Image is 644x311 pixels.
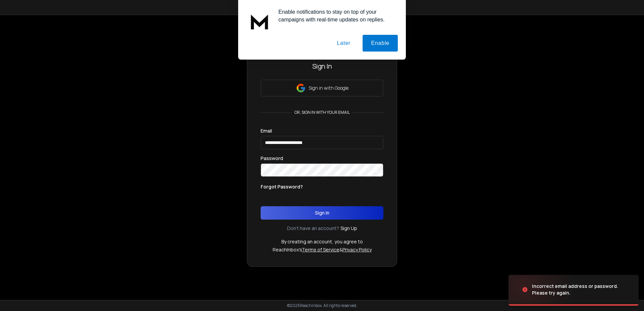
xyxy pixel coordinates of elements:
[273,246,372,253] p: ReachInbox's &
[302,246,339,253] a: Terms of Service
[261,206,383,220] button: Sign In
[261,62,383,71] h3: Sign In
[273,8,398,23] div: Enable notifications to stay on top of your campaigns with real-time updates on replies.
[292,110,353,115] p: or, sign in with your email
[261,156,283,161] label: Password
[363,35,398,52] button: Enable
[532,283,631,296] div: Incorrect email address or password. Please try again.
[281,238,363,245] p: By creating an account, you agree to
[287,303,357,308] p: © 2025 Reachinbox. All rights reserved.
[328,35,359,52] button: Later
[261,183,303,190] p: Forgot Password?
[261,129,272,133] label: Email
[342,246,372,253] a: Privacy Policy
[287,225,339,232] p: Don't have an account?
[309,85,348,91] p: Sign in with Google
[261,80,383,96] button: Sign in with Google
[508,271,576,308] img: image
[246,8,273,35] img: notification icon
[340,225,357,232] a: Sign Up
